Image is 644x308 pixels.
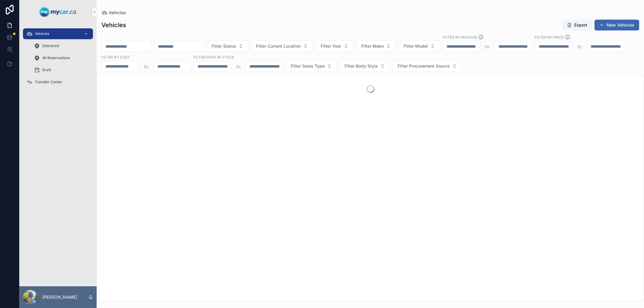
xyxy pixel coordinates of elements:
[144,63,149,70] p: to
[356,40,396,52] button: Select Button
[286,60,337,72] button: Select Button
[321,43,341,49] span: Filter Year
[398,63,450,69] span: Filter Procurement Source
[291,63,325,69] span: Filter Sales Type
[535,34,564,40] label: FILTER BY PRICE
[42,294,77,300] p: [PERSON_NAME]
[109,10,126,16] span: Vehicles
[344,63,378,69] span: Filter Body Style
[361,43,384,49] span: Filter Make
[236,63,241,70] p: to
[42,68,51,72] span: Draft
[392,60,462,72] button: Select Button
[256,43,301,49] span: Filter Current Location
[101,10,126,16] a: Vehicles
[485,43,490,50] p: to
[316,40,354,52] button: Select Button
[562,20,592,30] button: Export
[339,60,390,72] button: Select Button
[101,21,126,29] h1: Vehicles
[35,31,49,36] span: Vehicles
[23,28,93,39] a: Vehicles
[30,65,93,75] a: Draft
[399,40,440,52] button: Select Button
[207,40,248,52] button: Select Button
[212,43,236,49] span: Filter Status
[30,40,93,51] a: Delivered
[35,80,62,84] span: Transfer Center
[251,40,313,52] button: Select Button
[19,24,97,95] div: scrollable content
[30,52,93,63] a: All Reservations
[101,54,130,60] label: FILTER BY COST
[42,56,70,60] span: All Reservations
[577,43,582,50] p: to
[23,77,93,87] a: Transfer Center
[40,7,76,17] img: App logo
[443,34,477,40] label: Filter By Mileage
[42,43,59,48] span: Delivered
[404,43,428,49] span: Filter Model
[194,54,234,60] label: Filter Days In Stock
[594,20,639,30] button: New Vehicles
